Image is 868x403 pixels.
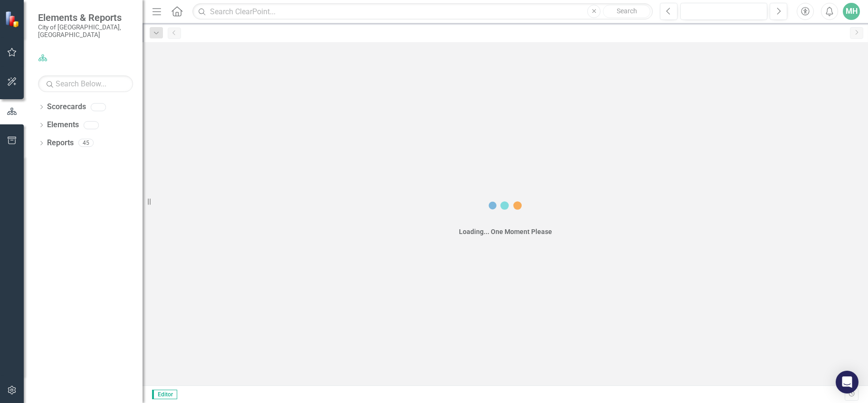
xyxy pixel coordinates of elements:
span: Elements & Reports [38,12,133,23]
small: City of [GEOGRAPHIC_DATA], [GEOGRAPHIC_DATA] [38,23,133,39]
input: Search ClearPoint... [192,3,653,20]
span: Search [617,7,637,15]
img: ClearPoint Strategy [5,11,21,28]
a: Scorecards [47,102,86,112]
div: Open Intercom Messenger [836,371,858,394]
div: Loading... One Moment Please [459,227,552,236]
a: Elements [47,120,79,131]
input: Search Below... [38,75,133,92]
button: Search [603,5,650,18]
span: Editor [152,390,177,399]
div: 45 [78,139,94,147]
button: MH [843,3,860,20]
a: Reports [47,138,74,149]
